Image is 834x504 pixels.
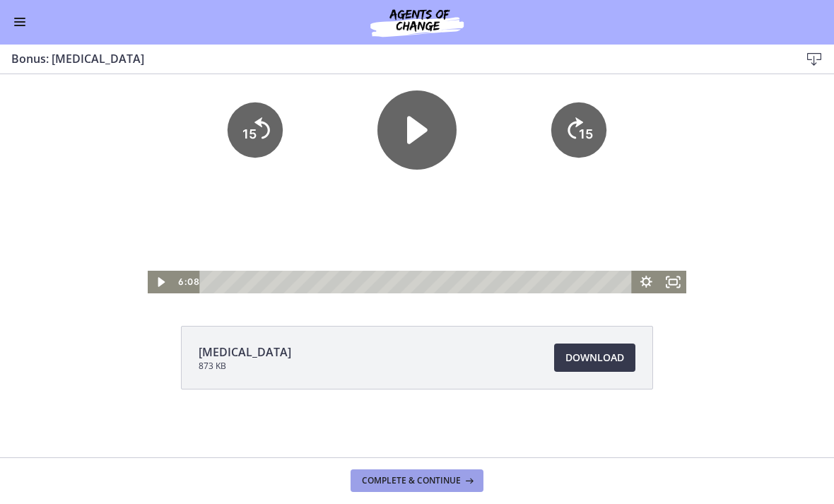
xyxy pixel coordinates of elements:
[210,281,626,303] div: Playbar
[659,281,686,303] button: Fullscreen
[332,6,502,40] img: Agents of Change
[377,100,457,180] button: Play Video
[242,136,257,151] tspan: 15
[579,136,593,151] tspan: 15
[565,350,624,367] span: Download
[199,344,291,361] span: [MEDICAL_DATA]
[551,112,606,168] button: Skip ahead 15 seconds
[11,51,777,68] h3: Bonus: [MEDICAL_DATA]
[362,476,461,487] span: Complete & continue
[148,281,175,303] button: Play Video
[228,112,283,168] button: Skip back 15 seconds
[633,281,659,303] button: Show settings menu
[554,344,635,373] a: Download
[199,361,291,373] span: 873 KB
[351,470,483,493] button: Complete & continue
[11,14,28,31] button: Enable menu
